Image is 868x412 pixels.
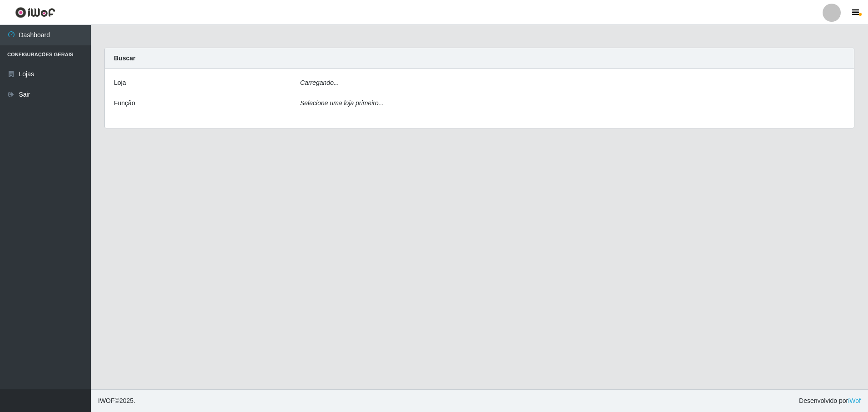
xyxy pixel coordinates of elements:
[114,78,126,88] label: Loja
[114,98,135,108] label: Função
[799,396,861,406] span: Desenvolvido por
[98,396,135,406] span: © 2025 .
[300,99,384,107] i: Selecione uma loja primeiro...
[848,397,861,404] a: iWof
[300,79,339,86] i: Carregando...
[98,397,115,404] span: IWOF
[15,7,55,18] img: CoreUI Logo
[114,54,135,62] strong: Buscar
